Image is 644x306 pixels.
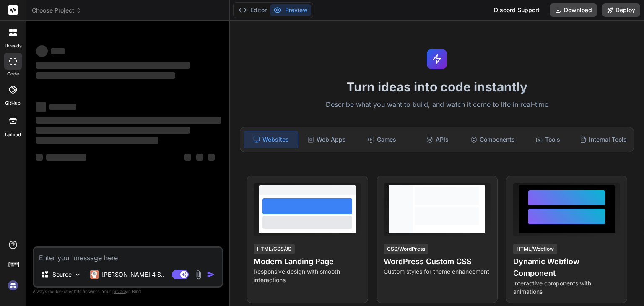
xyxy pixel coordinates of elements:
p: [PERSON_NAME] 4 S.. [102,270,164,279]
label: Upload [5,131,21,138]
h4: WordPress Custom CSS [384,256,491,267]
span: Choose Project [32,6,82,15]
span: ‌ [51,48,65,54]
p: Interactive components with animations [513,279,620,296]
p: Describe what you want to build, and watch it come to life in real-time [235,99,639,110]
img: icon [207,270,215,279]
span: ‌ [36,45,48,57]
span: privacy [112,289,127,294]
span: ‌ [49,104,76,110]
span: ‌ [36,117,221,124]
p: Custom styles for theme enhancement [384,267,491,276]
span: ‌ [36,137,158,144]
p: Always double-check its answers. Your in Bind [33,288,223,296]
span: ‌ [36,102,46,112]
div: Discord Support [489,3,545,17]
span: ‌ [36,154,43,161]
p: Source [52,270,72,279]
span: ‌ [184,154,191,161]
button: Editor [235,4,270,16]
span: ‌ [36,62,190,69]
img: attachment [194,270,203,280]
h4: Modern Landing Page [254,256,361,267]
img: Pick Models [74,271,81,278]
span: ‌ [36,72,175,79]
span: ‌ [46,154,86,161]
h4: Dynamic Webflow Component [513,256,620,279]
div: APIs [410,131,464,148]
button: Deploy [602,3,640,17]
div: CSS/WordPress [384,244,428,254]
div: HTML/CSS/JS [254,244,295,254]
button: Preview [270,4,311,16]
div: Web Apps [300,131,353,148]
div: Games [355,131,409,148]
span: ‌ [36,127,190,134]
div: Components [466,131,519,148]
div: Tools [521,131,575,148]
div: Websites [244,131,298,148]
span: ‌ [196,154,203,161]
label: code [7,70,19,78]
p: Responsive design with smooth interactions [254,267,361,284]
div: HTML/Webflow [513,244,557,254]
span: ‌ [208,154,215,161]
label: GitHub [5,100,21,107]
img: Claude 4 Sonnet [90,270,99,279]
img: signin [6,278,20,293]
h1: Turn ideas into code instantly [235,79,639,94]
button: Download [550,3,597,17]
label: threads [4,42,22,49]
div: Internal Tools [576,131,630,148]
